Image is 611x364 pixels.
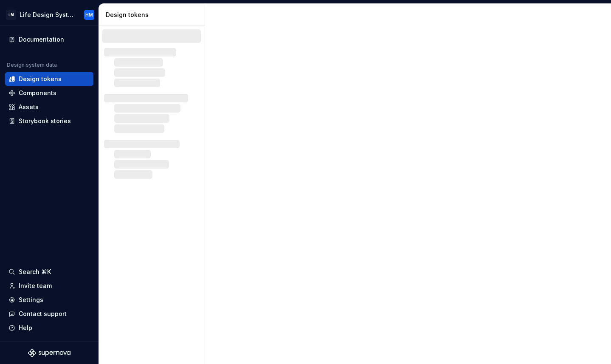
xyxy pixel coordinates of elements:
[5,114,93,128] a: Storybook stories
[19,89,56,97] div: Components
[106,11,201,19] div: Design tokens
[5,100,93,114] a: Assets
[5,265,93,279] button: Search ⌘K
[5,307,93,321] button: Contact support
[6,10,16,20] div: LM
[19,117,71,125] div: Storybook stories
[19,296,43,304] div: Settings
[19,75,62,83] div: Design tokens
[19,282,52,290] div: Invite team
[5,321,93,335] button: Help
[5,72,93,86] a: Design tokens
[5,279,93,293] a: Invite team
[5,293,93,307] a: Settings
[5,86,93,100] a: Components
[7,62,57,68] div: Design system data
[19,324,32,332] div: Help
[19,35,64,44] div: Documentation
[85,11,93,18] div: HM
[19,103,39,111] div: Assets
[5,33,93,46] a: Documentation
[2,6,97,24] button: LMLife Design SystemHM
[19,268,51,276] div: Search ⌘K
[20,11,74,19] div: Life Design System
[19,310,67,318] div: Contact support
[28,349,70,357] svg: Supernova Logo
